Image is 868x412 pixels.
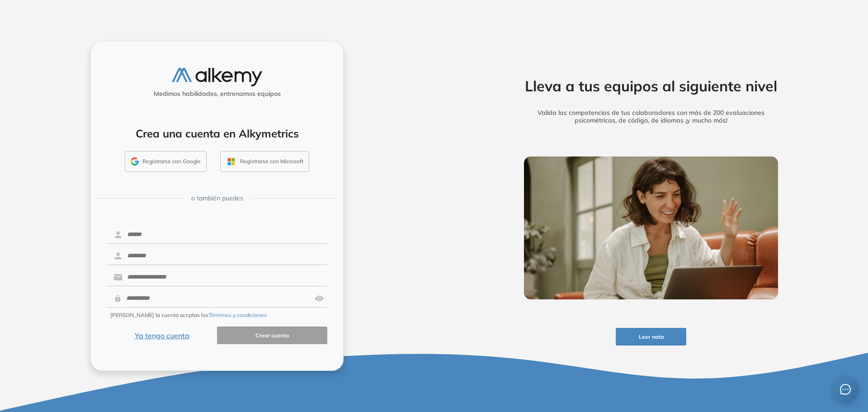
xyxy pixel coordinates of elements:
h2: Lleva a tus equipos al siguiente nivel [510,77,792,95]
h4: Crea una cuenta en Alkymetrics [103,127,331,140]
button: Leer nota [616,328,686,346]
img: asd [315,290,324,307]
img: logo-alkemy [172,68,262,86]
h5: Valida las competencias de tus colaboradores con más de 200 evaluaciones psicométricas, de código... [510,109,792,124]
button: Registrarse con Microsoft [220,151,309,172]
button: Términos y condiciones [208,311,267,319]
button: Registrarse con Google [125,151,207,172]
span: [PERSON_NAME] la cuenta aceptas los [110,311,267,319]
img: OUTLOOK_ICON [226,156,236,167]
span: o también puedes [191,194,243,203]
span: message [840,384,851,395]
h5: Medimos habilidades, entrenamos equipos [94,90,340,98]
button: Ya tengo cuenta [107,327,217,344]
img: GMAIL_ICON [131,157,139,166]
img: img-more-info [524,156,778,299]
button: Crear cuenta [217,327,327,344]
